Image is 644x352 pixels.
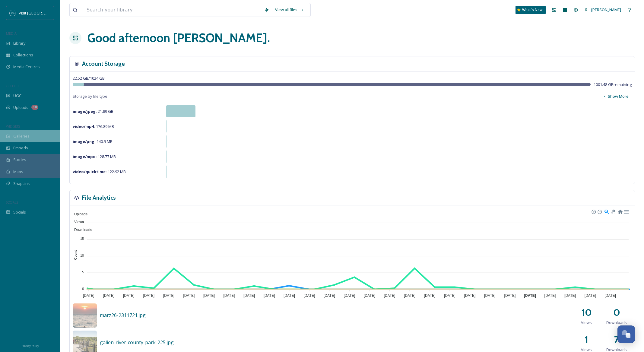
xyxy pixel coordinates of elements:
[13,157,26,163] span: Stories
[13,145,28,151] span: Embeds
[13,93,21,99] span: UGC
[123,293,135,298] tspan: [DATE]
[384,293,395,298] tspan: [DATE]
[516,6,546,14] a: What's New
[84,3,261,17] input: Search your library
[591,7,621,12] span: [PERSON_NAME]
[73,169,126,174] span: 122.92 MB
[617,325,635,343] button: Open Chat
[223,293,235,298] tspan: [DATE]
[203,293,215,298] tspan: [DATE]
[103,293,114,298] tspan: [DATE]
[444,293,455,298] tspan: [DATE]
[21,342,39,349] a: Privacy Policy
[581,320,592,325] span: Views
[82,270,84,274] tspan: 5
[87,29,270,47] h1: Good afternoon [PERSON_NAME] .
[585,332,588,347] h2: 1
[183,293,195,298] tspan: [DATE]
[504,293,516,298] tspan: [DATE]
[272,4,307,16] a: View all files
[73,154,116,159] span: 128.77 MB
[70,220,84,224] span: Views
[73,75,105,81] span: 22.52 GB / 1024 GB
[544,293,556,298] tspan: [DATE]
[613,305,620,320] h2: 0
[611,210,614,213] div: Panning
[74,250,78,260] text: Count
[243,293,255,298] tspan: [DATE]
[604,293,616,298] tspan: [DATE]
[484,293,496,298] tspan: [DATE]
[163,293,175,298] tspan: [DATE]
[304,293,315,298] tspan: [DATE]
[6,84,19,88] span: COLLECT
[364,293,375,298] tspan: [DATE]
[424,293,436,298] tspan: [DATE]
[404,293,415,298] tspan: [DATE]
[13,52,33,58] span: Collections
[581,305,592,320] h2: 10
[73,139,113,144] span: 140.9 MB
[80,220,84,224] tspan: 20
[13,133,30,139] span: Galleries
[564,293,576,298] tspan: [DATE]
[70,228,92,232] span: Downloads
[6,124,20,128] span: WIDGETS
[73,124,95,129] strong: video/mp4 :
[82,287,84,290] tspan: 0
[100,312,146,319] span: marz26-2311721.jpg
[13,105,28,110] span: Uploads
[591,209,595,214] div: Zoom In
[600,90,632,102] button: Show More
[80,237,84,240] tspan: 15
[73,169,107,174] strong: video/quicktime :
[464,293,476,298] tspan: [DATE]
[13,64,40,70] span: Media Centres
[604,209,609,214] div: Selection Zoom
[73,94,107,99] span: Storage by file type
[70,212,87,216] span: Uploads
[594,82,632,87] span: 1001.48 GB remaining
[73,303,97,328] img: 5ac088c2-7b19-40f5-9b91-f94868a0fe75.jpg
[13,209,26,215] span: Socials
[100,339,174,346] span: galien-river-county-park-225.jpg
[617,209,623,214] div: Reset Zoom
[284,293,295,298] tspan: [DATE]
[73,124,114,129] span: 176.89 MB
[585,293,596,298] tspan: [DATE]
[6,200,18,205] span: SOCIALS
[143,293,154,298] tspan: [DATE]
[263,293,275,298] tspan: [DATE]
[21,344,39,348] span: Privacy Policy
[73,139,96,144] strong: image/png :
[606,320,627,325] span: Downloads
[344,293,355,298] tspan: [DATE]
[324,293,335,298] tspan: [DATE]
[13,40,25,46] span: Library
[581,4,624,16] a: [PERSON_NAME]
[73,109,97,114] strong: image/jpeg :
[73,109,113,114] span: 21.89 GB
[73,154,97,159] strong: image/mpo :
[10,10,16,16] img: SM%20Social%20Profile.png
[6,31,17,36] span: MEDIA
[597,209,601,214] div: Zoom Out
[31,105,38,110] div: 18
[614,332,619,347] h2: 7
[13,181,30,186] span: SnapLink
[83,293,94,298] tspan: [DATE]
[13,169,23,175] span: Maps
[19,10,86,16] span: Visit [GEOGRAPHIC_DATA][US_STATE]
[80,253,84,257] tspan: 10
[524,293,536,298] tspan: [DATE]
[82,193,116,202] h3: File Analytics
[82,59,125,68] h3: Account Storage
[623,209,629,214] div: Menu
